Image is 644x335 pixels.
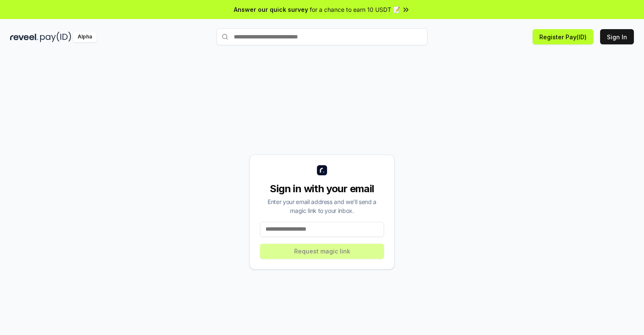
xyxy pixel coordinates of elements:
span: Answer our quick survey [234,5,308,14]
img: pay_id [40,32,71,42]
div: Enter your email address and we’ll send a magic link to your inbox. [260,197,384,215]
img: logo_small [317,165,327,175]
button: Register Pay(ID) [533,29,593,44]
span: for a chance to earn 10 USDT 📝 [310,5,400,14]
button: Sign In [600,29,634,44]
div: Sign in with your email [260,182,384,196]
div: Alpha [73,32,97,42]
img: reveel_dark [10,32,38,42]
